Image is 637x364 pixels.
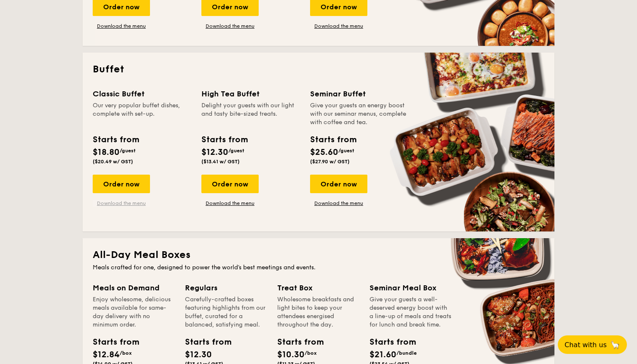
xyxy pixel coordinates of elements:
[185,282,267,294] div: Regulars
[396,350,417,356] span: /bundle
[310,159,350,165] span: ($27.90 w/ GST)
[93,147,120,157] span: $18.80
[201,200,259,207] a: Download the menu
[120,148,136,154] span: /guest
[93,350,120,360] span: $12.84
[93,200,150,207] a: Download the menu
[93,101,191,127] div: Our very popular buffet dishes, complete with set-up.
[93,159,133,165] span: ($20.49 w/ GST)
[277,295,359,329] div: Wholesome breakfasts and light bites to keep your attendees energised throughout the day.
[277,350,305,360] span: $10.30
[93,175,150,193] div: Order now
[93,295,175,329] div: Enjoy wholesome, delicious meals available for same-day delivery with no minimum order.
[93,336,131,348] div: Starts from
[310,101,409,127] div: Give your guests an energy boost with our seminar menus, complete with coffee and tea.
[185,295,267,329] div: Carefully-crafted boxes featuring highlights from our buffet, curated for a balanced, satisfying ...
[369,336,407,348] div: Starts from
[228,148,244,154] span: /guest
[369,295,452,329] div: Give your guests a well-deserved energy boost with a line-up of meals and treats for lunch and br...
[201,23,259,29] a: Download the menu
[310,88,409,100] div: Seminar Buffet
[310,133,356,146] div: Starts from
[185,350,212,360] span: $12.30
[93,282,175,294] div: Meals on Demand
[277,282,359,294] div: Treat Box
[338,148,354,154] span: /guest
[93,63,544,76] h2: Buffet
[120,350,132,356] span: /box
[305,350,317,356] span: /box
[610,340,620,350] span: 🦙
[558,335,627,354] button: Chat with us🦙
[201,133,247,146] div: Starts from
[310,175,367,193] div: Order now
[93,248,544,262] h2: All-Day Meal Boxes
[93,263,544,272] div: Meals crafted for one, designed to power the world's best meetings and events.
[201,175,259,193] div: Order now
[185,336,223,348] div: Starts from
[310,200,367,207] a: Download the menu
[201,101,300,127] div: Delight your guests with our light and tasty bite-sized treats.
[93,88,191,100] div: Classic Buffet
[201,159,240,165] span: ($13.41 w/ GST)
[201,147,228,157] span: $12.30
[93,133,139,146] div: Starts from
[201,88,300,100] div: High Tea Buffet
[565,341,607,349] span: Chat with us
[310,23,367,29] a: Download the menu
[310,147,338,157] span: $25.60
[93,23,150,29] a: Download the menu
[369,282,452,294] div: Seminar Meal Box
[277,336,315,348] div: Starts from
[369,350,396,360] span: $21.60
